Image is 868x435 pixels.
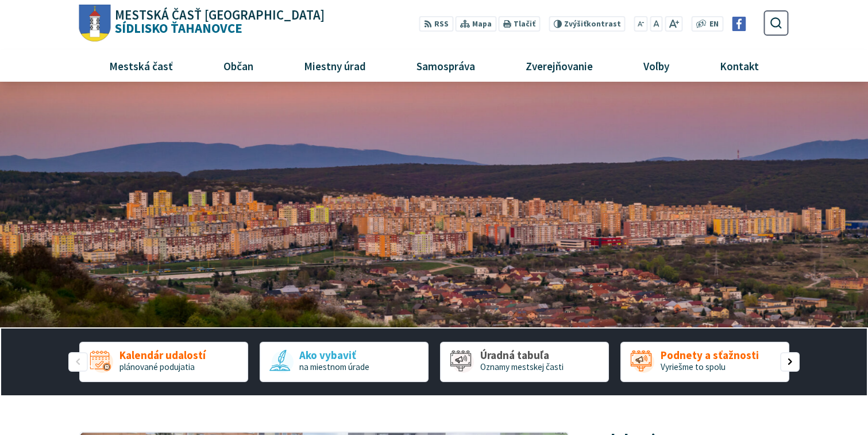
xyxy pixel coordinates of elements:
[105,50,177,81] span: Mestská časť
[505,50,614,81] a: Zverejňovanie
[472,18,492,30] span: Mapa
[79,342,248,382] div: 1 / 5
[521,50,597,81] span: Zverejňovanie
[299,50,370,81] span: Miestny úrad
[620,342,789,382] a: Podnety a sťažnosti Vyriešme to spolu
[79,342,248,382] a: Kalendár udalostí plánované podujatia
[716,50,763,81] span: Kontakt
[650,16,662,32] button: Nastaviť pôvodnú veľkosť písma
[514,20,535,29] span: Tlačiť
[115,9,325,22] span: Mestská časť [GEOGRAPHIC_DATA]
[480,361,564,372] span: Oznamy mestskej časti
[699,50,780,81] a: Kontakt
[299,349,369,361] span: Ako vybaviť
[440,342,609,382] div: 3 / 5
[119,349,206,361] span: Kalendár udalostí
[661,361,726,372] span: Vyriešme to spolu
[283,50,387,81] a: Miestny úrad
[434,18,449,30] span: RSS
[299,361,369,372] span: na miestnom úrade
[440,342,609,382] a: Úradná tabuľa Oznamy mestskej časti
[709,18,719,30] span: EN
[564,19,587,29] span: Zvýšiť
[396,50,496,81] a: Samospráva
[456,16,496,32] a: Mapa
[219,50,257,81] span: Občan
[661,349,759,361] span: Podnety a sťažnosti
[499,16,540,32] button: Tlačiť
[665,16,682,32] button: Zväčšiť veľkosť písma
[260,342,429,382] div: 2 / 5
[780,352,800,372] div: Nasledujúci slajd
[202,50,274,81] a: Občan
[88,50,194,81] a: Mestská časť
[707,18,722,30] a: EN
[732,17,746,31] img: Prejsť na Facebook stránku
[639,50,674,81] span: Voľby
[564,20,621,29] span: kontrast
[119,361,195,372] span: plánované podujatia
[79,5,325,42] a: Logo Sídlisko Ťahanovce, prejsť na domovskú stránku.
[419,16,453,32] a: RSS
[68,352,88,372] div: Predošlý slajd
[620,342,789,382] div: 4 / 5
[79,5,111,42] img: Prejsť na domovskú stránku
[623,50,690,81] a: Voľby
[634,16,648,32] button: Zmenšiť veľkosť písma
[549,16,625,32] button: Zvýšiťkontrast
[412,50,479,81] span: Samospráva
[480,349,564,361] span: Úradná tabuľa
[111,9,325,35] h1: Sídlisko Ťahanovce
[260,342,429,382] a: Ako vybaviť na miestnom úrade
